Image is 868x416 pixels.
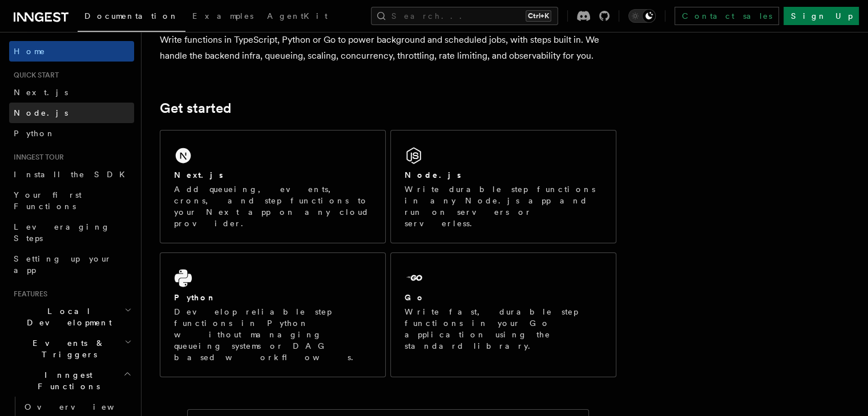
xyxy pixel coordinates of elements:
a: Node.jsWrite durable step functions in any Node.js app and run on servers or serverless. [390,130,616,243]
span: Install the SDK [14,170,132,179]
a: Sign Up [784,7,859,25]
a: Next.js [9,82,134,103]
a: Setting up your app [9,248,134,280]
a: Next.jsAdd queueing, events, crons, and step functions to your Next app on any cloud provider. [160,130,386,243]
span: Quick start [9,71,59,80]
span: Home [14,46,46,57]
a: Documentation [78,3,185,32]
h2: Next.js [174,169,223,181]
a: Python [9,123,134,144]
h2: Node.js [405,169,461,181]
button: Toggle dark mode [628,9,656,23]
span: Setting up your app [14,254,112,275]
p: Write functions in TypeScript, Python or Go to power background and scheduled jobs, with steps bu... [160,32,616,64]
a: Your first Functions [9,185,134,217]
kbd: Ctrl+K [526,10,551,22]
a: AgentKit [260,3,334,31]
span: Your first Functions [14,190,82,211]
a: Node.js [9,103,134,123]
a: Examples [185,3,260,31]
a: Contact sales [675,7,779,25]
span: Inngest Functions [9,369,123,392]
span: Next.js [14,88,68,97]
a: Install the SDK [9,164,134,185]
a: Leveraging Steps [9,217,134,248]
span: Leveraging Steps [14,222,110,243]
span: Python [14,129,55,138]
button: Local Development [9,301,134,333]
h2: Go [405,292,425,303]
p: Write durable step functions in any Node.js app and run on servers or serverless. [405,183,602,229]
button: Events & Triggers [9,333,134,365]
a: GoWrite fast, durable step functions in your Go application using the standard library. [390,252,616,377]
span: Inngest tour [9,153,64,162]
button: Search...Ctrl+K [371,7,558,25]
span: Local Development [9,305,124,328]
span: Documentation [84,11,179,21]
h2: Python [174,292,216,303]
button: Inngest Functions [9,365,134,397]
p: Add queueing, events, crons, and step functions to your Next app on any cloud provider. [174,183,372,229]
p: Write fast, durable step functions in your Go application using the standard library. [405,306,602,352]
span: Node.js [14,108,68,117]
p: Develop reliable step functions in Python without managing queueing systems or DAG based workflows. [174,306,372,363]
span: AgentKit [267,11,328,21]
span: Events & Triggers [9,337,124,360]
span: Examples [192,11,253,21]
a: Home [9,41,134,62]
a: Get started [160,100,231,116]
span: Features [9,289,47,299]
span: Overview [25,402,142,411]
a: PythonDevelop reliable step functions in Python without managing queueing systems or DAG based wo... [160,252,386,377]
